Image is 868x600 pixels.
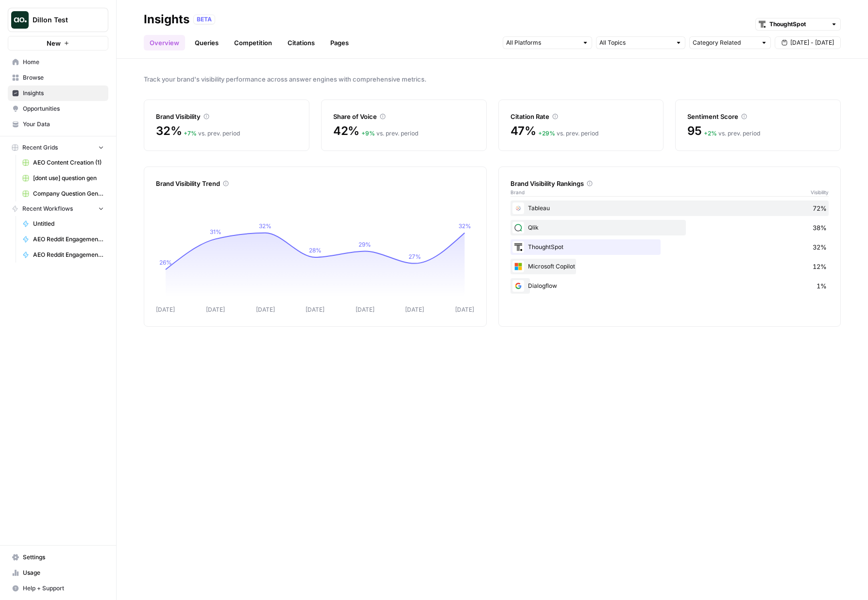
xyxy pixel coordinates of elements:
[813,242,827,252] span: 32%
[8,54,108,70] a: Home
[210,228,221,235] tspan: 31%
[512,280,524,292] img: yl4xathz0bu0psn9qrewxmnjolkn
[512,202,524,214] img: kdf4ucm9w1dsh35th9k7a1vc8tb6
[33,174,104,183] span: [dont use] question gen
[8,550,108,565] a: Settings
[512,241,524,253] img: em6uifynyh9mio6ldxz8kkfnatao
[23,104,104,113] span: Opportunities
[511,200,829,216] div: Tableau
[687,112,829,121] div: Sentiment Score
[324,35,355,50] a: Pages
[817,281,827,291] span: 1%
[8,101,108,117] a: Opportunities
[33,189,104,198] span: Company Question Generation
[8,85,108,101] a: Insights
[33,15,91,25] span: Dillon Test
[33,219,104,228] span: Untitled
[813,203,827,213] span: 72%
[813,262,827,271] span: 12%
[408,253,421,260] tspan: 27%
[189,35,224,50] a: Queries
[306,306,324,313] tspan: [DATE]
[511,179,829,188] div: Brand Visibility Rankings
[144,12,189,27] div: Insights
[47,38,61,48] span: New
[511,123,536,139] span: 47%
[459,222,471,230] tspan: 32%
[704,129,760,138] div: vs. prev. period
[538,129,598,138] div: vs. prev. period
[8,8,108,32] button: Workspace: Dillon Test
[8,36,108,50] button: New
[184,130,197,137] span: + 7 %
[22,204,73,213] span: Recent Workflows
[333,123,359,139] span: 42%
[23,584,104,593] span: Help + Support
[790,38,834,47] span: [DATE] - [DATE]
[159,259,172,266] tspan: 26%
[228,35,278,50] a: Competition
[282,35,321,50] a: Citations
[18,232,108,247] a: AEO Reddit Engagement - Fork
[769,19,827,29] input: ThoughtSpot
[18,247,108,263] a: AEO Reddit Engagement - Fork
[361,130,375,137] span: + 9 %
[358,241,371,248] tspan: 29%
[156,179,475,188] div: Brand Visibility Trend
[156,123,182,139] span: 32%
[356,306,374,313] tspan: [DATE]
[512,261,524,272] img: aln7fzklr3l99mnai0z5kuqxmnn3
[18,155,108,170] a: AEO Content Creation (1)
[687,123,702,139] span: 95
[512,222,524,233] img: xsqu0h2hwbvu35u0l79dsjlrovy7
[511,188,525,196] span: Brand
[23,553,104,562] span: Settings
[8,140,108,155] button: Recent Grids
[193,15,215,24] div: BETA
[156,112,297,121] div: Brand Visibility
[23,89,104,98] span: Insights
[8,117,108,132] a: Your Data
[775,36,841,49] button: [DATE] - [DATE]
[18,216,108,232] a: Untitled
[33,158,104,167] span: AEO Content Creation (1)
[23,73,104,82] span: Browse
[405,306,424,313] tspan: [DATE]
[259,222,272,230] tspan: 32%
[333,112,475,121] div: Share of Voice
[511,259,829,274] div: Microsoft Copilot
[156,306,175,313] tspan: [DATE]
[361,129,418,138] div: vs. prev. period
[22,143,58,152] span: Recent Grids
[256,306,275,313] tspan: [DATE]
[811,188,829,196] span: Visibility
[33,235,104,244] span: AEO Reddit Engagement - Fork
[455,306,474,313] tspan: [DATE]
[23,568,104,577] span: Usage
[18,186,108,201] a: Company Question Generation
[511,112,652,121] div: Citation Rate
[704,130,717,137] span: + 2 %
[8,70,108,85] a: Browse
[538,130,555,137] span: + 29 %
[8,201,108,216] button: Recent Workflows
[309,247,322,254] tspan: 28%
[8,565,108,581] a: Usage
[511,239,829,255] div: ThoughtSpot
[693,38,757,48] input: Category Related
[511,220,829,235] div: Qlik
[184,129,240,138] div: vs. prev. period
[511,278,829,294] div: Dialogflow
[144,35,185,50] a: Overview
[599,38,671,48] input: All Topics
[144,74,841,84] span: Track your brand's visibility performance across answer engines with comprehensive metrics.
[206,306,225,313] tspan: [DATE]
[506,38,578,48] input: All Platforms
[813,223,827,233] span: 38%
[23,58,104,67] span: Home
[18,170,108,186] a: [dont use] question gen
[33,250,104,259] span: AEO Reddit Engagement - Fork
[23,120,104,129] span: Your Data
[8,581,108,596] button: Help + Support
[11,11,29,29] img: Dillon Test Logo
